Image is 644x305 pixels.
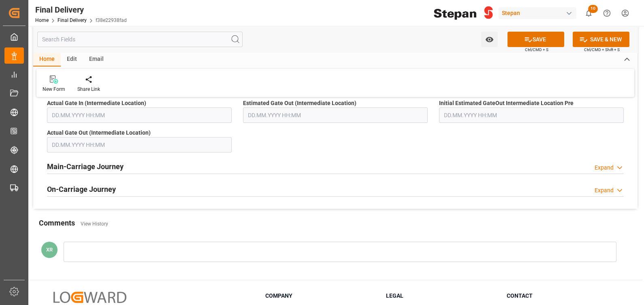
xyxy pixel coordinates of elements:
[47,107,232,123] input: DD.MM.YYYY HH:MM
[53,292,126,303] img: Logward Logo
[439,107,624,123] input: DD.MM.YYYY HH:MM
[47,161,124,172] h2: Main-Carriage Journey
[525,47,548,53] span: Ctrl/CMD + S
[573,32,629,47] button: SAVE & NEW
[499,7,576,19] div: Stepan
[481,32,498,47] button: open menu
[588,5,598,13] span: 10
[47,184,116,195] h2: On-Carriage Journey
[43,86,65,93] div: New Form
[508,32,564,47] button: SAVE
[46,247,53,253] span: XR
[81,221,108,227] a: View History
[37,32,243,47] input: Search Fields
[58,17,87,23] a: Final Delivery
[265,292,376,300] h3: Company
[47,129,151,137] span: Actual Gate Out (Intermediate Location)
[47,99,146,107] span: Actual Gate In (Intermediate Location)
[598,4,616,22] button: Help Center
[47,137,232,152] input: DD.MM.YYYY HH:MM
[77,86,100,93] div: Share Link
[386,292,497,300] h3: Legal
[61,53,83,67] div: Edit
[439,99,574,107] span: Initial Estimated GateOut Intermediate Location Pre
[584,47,620,53] span: Ctrl/CMD + Shift + S
[39,217,75,228] h2: Comments
[33,53,61,67] div: Home
[507,292,617,300] h3: Contact
[35,4,127,16] div: Final Delivery
[83,53,110,67] div: Email
[243,99,356,107] span: Estimated Gate Out (Intermediate Location)
[595,163,614,172] div: Expand
[499,5,580,21] button: Stepan
[580,4,598,22] button: show 10 new notifications
[434,6,493,20] img: Stepan_Company_logo.svg.png_1713531530.png
[35,17,49,23] a: Home
[595,186,614,195] div: Expand
[243,107,428,123] input: DD.MM.YYYY HH:MM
